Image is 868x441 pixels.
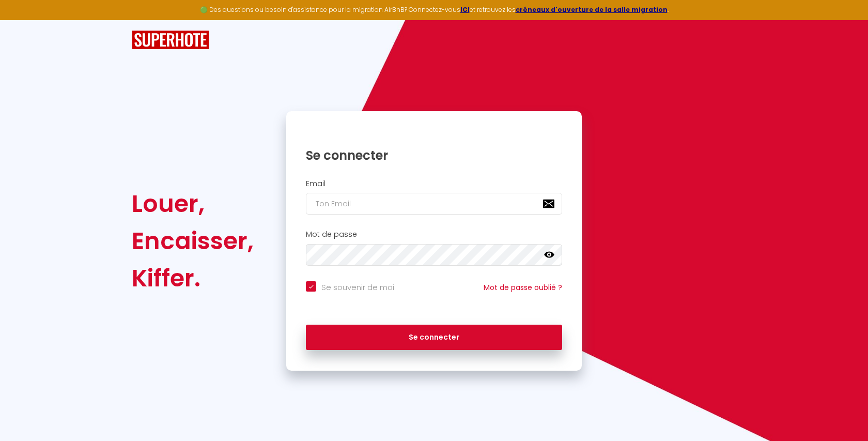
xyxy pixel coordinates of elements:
[132,260,254,297] div: Kiffer.
[484,282,562,293] a: Mot de passe oublié ?
[132,185,254,222] div: Louer,
[306,193,562,215] input: Ton Email
[306,325,562,351] button: Se connecter
[306,147,562,163] h1: Se connecter
[460,5,470,14] a: ICI
[516,5,668,14] a: créneaux d'ouverture de la salle migration
[306,230,562,239] h2: Mot de passe
[132,222,254,260] div: Encaisser,
[306,179,562,188] h2: Email
[132,31,209,50] img: SuperHote logo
